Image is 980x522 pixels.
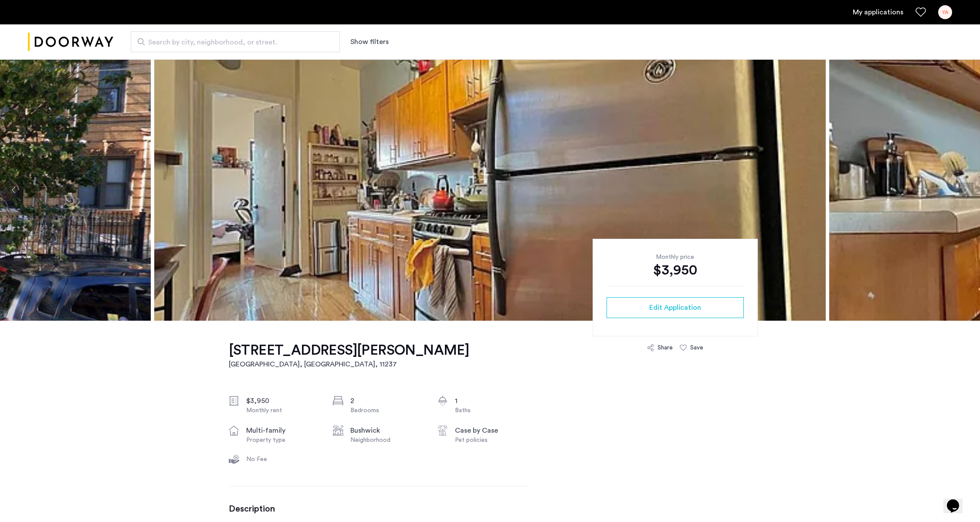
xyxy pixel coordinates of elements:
div: Monthly rent [246,406,319,415]
button: Previous apartment [7,183,21,197]
div: Neighborhood [350,436,424,444]
div: 2 [350,396,424,406]
a: [STREET_ADDRESS][PERSON_NAME][GEOGRAPHIC_DATA], [GEOGRAPHIC_DATA], 11237 [229,342,469,369]
a: Favorites [916,7,926,17]
span: Edit Application [649,302,701,313]
div: Baths [455,406,528,415]
img: logo [28,26,113,58]
span: Search by city, neighborhood, or street. [148,37,315,47]
button: button [607,297,744,318]
div: No Fee [246,455,319,464]
div: Monthly price [607,253,744,261]
h2: [GEOGRAPHIC_DATA], [GEOGRAPHIC_DATA] , 11237 [229,359,469,369]
div: Bedrooms [350,406,424,415]
div: $3,950 [246,396,319,406]
button: Next apartment [959,183,973,197]
div: Bushwick [350,425,424,436]
button: Show or hide filters [350,37,389,47]
a: My application [853,7,903,17]
div: Save [690,343,703,352]
div: Share [658,343,673,352]
div: Property type [246,436,319,444]
h1: [STREET_ADDRESS][PERSON_NAME] [229,342,469,359]
div: $3,950 [607,261,744,279]
div: 1 [455,396,528,406]
div: YA [938,5,952,19]
img: apartment [154,59,826,321]
div: Pet policies [455,436,528,444]
div: Case by Case [455,425,528,436]
h3: Description [229,504,528,514]
a: Cazamio logo [28,26,113,58]
input: Apartment Search [131,31,340,52]
div: multi-family [246,425,319,436]
iframe: chat widget [943,487,971,513]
